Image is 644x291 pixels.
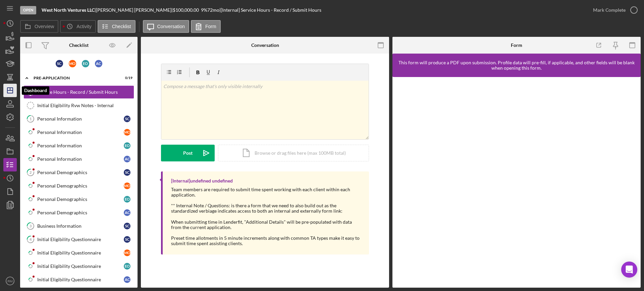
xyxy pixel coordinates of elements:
a: 3Business InformationSC [23,219,134,233]
div: Personal Information [37,130,124,135]
div: E O [124,142,130,149]
div: Open Intercom Messenger [621,262,637,278]
b: West North Ventures LLC [42,7,95,13]
div: A C [95,60,102,67]
div: M O [69,60,76,67]
a: Initial Eligibility QuestionnaireEO [23,260,134,273]
label: Checklist [112,24,131,29]
button: Mark Complete [586,3,641,17]
button: Activity [60,20,96,33]
label: Form [205,24,216,29]
div: This form will produce a PDF upon submission. Profile data will pre-fill, if applicable, and othe... [396,60,637,71]
div: E O [124,263,130,270]
div: 0 / 19 [120,76,132,80]
a: 2Personal DemographicsSC [23,166,134,179]
div: Preset time allotments in 5 minute increments along with common TA types make it easy to submit t... [171,235,362,246]
div: A C [124,156,130,162]
tspan: 3 [30,224,32,228]
iframe: Lenderfit form [399,84,635,281]
div: When submitting time in Lenderfit, "Additional Details" will be pre-populated with data from the ... [171,219,362,230]
button: Checklist [98,20,136,33]
div: 9 % [201,7,207,13]
a: Service Hours - Record / Submit Hours [23,85,134,99]
a: 1Personal InformationSC [23,112,134,126]
div: Initial Eligibility Questionnaire [37,277,124,282]
a: Initial Eligibility QuestionnaireMO [23,246,134,260]
div: [PERSON_NAME] [PERSON_NAME] | [96,7,173,13]
div: Initial Eligibility Questionnaire [37,237,124,242]
a: Personal InformationMO [23,126,134,139]
tspan: 1 [30,117,32,121]
div: Checklist [69,43,89,48]
a: 4Initial Eligibility QuestionnaireSC [23,233,134,246]
div: Business Information [37,223,124,229]
a: Personal DemographicsEO [23,193,134,206]
div: M O [124,183,130,189]
div: Form [511,43,522,48]
label: Overview [35,24,54,29]
div: [Internal] undefined undefined [171,178,233,184]
div: ** Internal Note / Questions: is there a form that we need to also build out as the standardized ... [171,203,362,214]
div: Initial Eligibility Questionnaire [37,264,124,269]
tspan: 4 [30,237,32,241]
a: Personal InformationEO [23,139,134,152]
a: Initial Eligibility Rvw Notes - Internal [23,99,134,112]
button: Conversation [143,20,190,33]
div: Initial Eligibility Rvw Notes - Internal [37,103,134,108]
div: Personal Information [37,116,124,122]
div: S C [124,169,130,176]
button: Post [161,145,215,161]
div: S C [124,116,130,122]
button: Form [191,20,221,33]
div: A C [124,276,130,283]
a: Personal DemographicsMO [23,179,134,193]
div: Personal Demographics [37,197,124,202]
div: Conversation [251,43,279,48]
div: Mark Complete [593,3,626,17]
div: Personal Demographics [37,170,124,175]
div: 72 mo [207,7,219,13]
a: Personal InformationAC [23,152,134,166]
a: Initial Eligibility QuestionnaireAC [23,273,134,286]
label: Activity [76,24,91,29]
div: $100,000.00 [173,7,201,13]
div: Pre-Application [34,76,116,80]
div: S C [124,236,130,243]
tspan: 2 [30,170,32,174]
button: RM [3,274,17,288]
div: Personal Demographics [37,183,124,189]
div: Team members are required to submit time spent working with each client within each application. [171,187,362,198]
button: Overview [20,20,58,33]
div: E O [124,196,130,203]
div: S C [124,223,130,229]
label: Conversation [157,24,185,29]
div: Personal Information [37,156,124,162]
a: Personal DemographicsAC [23,206,134,219]
div: M O [124,129,130,136]
div: S C [56,60,63,67]
div: Personal Demographics [37,210,124,215]
div: Service Hours - Record / Submit Hours [37,89,134,95]
div: E O [82,60,89,67]
div: A C [124,209,130,216]
div: Open [20,6,36,14]
div: Personal Information [37,143,124,148]
div: M O [124,249,130,256]
div: | [Internal] Service Hours - Record / Submit Hours [219,7,321,13]
text: RM [8,279,13,283]
div: Post [183,145,193,161]
div: | [42,7,96,13]
div: Initial Eligibility Questionnaire [37,250,124,256]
